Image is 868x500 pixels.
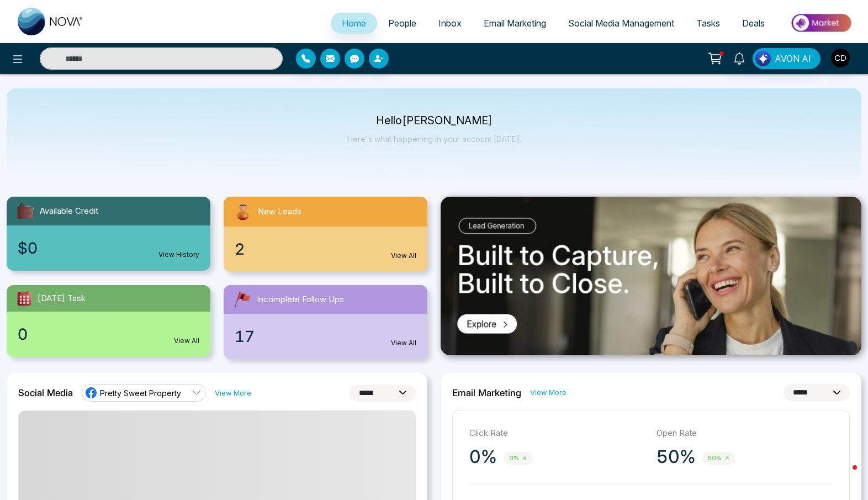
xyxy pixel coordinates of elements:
img: Market-place.gif [781,10,861,35]
span: Tasks [696,18,720,29]
span: 2 [235,238,245,261]
img: Lead Flow [755,51,771,66]
a: Deals [731,13,776,34]
p: Open Rate [657,427,833,440]
a: People [377,13,427,34]
p: 50% [657,446,696,468]
img: newLeads.svg [232,201,253,222]
span: Email Marketing [484,18,546,29]
a: Incomplete Follow Ups17View All [217,285,434,359]
img: Nova CRM Logo [18,8,84,35]
h2: Email Marketing [452,387,521,398]
span: AVON AI [775,52,811,65]
span: Deals [742,18,765,29]
span: People [388,18,416,29]
p: Hello [PERSON_NAME] [347,116,521,125]
p: Click Rate [469,427,645,440]
span: 17 [235,325,255,348]
span: 0 [18,323,28,346]
span: Home [342,18,366,29]
span: $0 [18,236,38,260]
a: View All [391,338,416,348]
span: Available Credit [40,205,98,218]
p: 0% [469,446,497,468]
a: Social Media Management [557,13,685,34]
a: Home [331,13,377,34]
a: View More [215,388,251,398]
a: Tasks [685,13,731,34]
p: Here's what happening in your account [DATE]. [347,134,521,144]
span: 50% [702,452,735,465]
img: todayTask.svg [15,290,33,307]
a: New Leads2View All [217,197,434,272]
img: User Avatar [831,49,850,67]
span: New Leads [258,206,301,218]
span: Inbox [438,18,462,29]
img: . [441,197,861,355]
h2: Social Media [18,387,73,398]
span: Pretty Sweet Property [100,388,181,398]
a: View All [174,336,199,346]
img: followUps.svg [232,290,252,309]
a: View All [391,251,416,261]
iframe: Intercom live chat [830,462,857,489]
img: availableCredit.svg [15,201,35,221]
span: Social Media Management [568,18,674,29]
a: Inbox [427,13,473,34]
span: Incomplete Follow Ups [257,293,344,306]
button: AVON AI [753,48,821,69]
span: 0% [504,452,533,465]
a: Email Marketing [473,13,557,34]
a: View More [530,387,567,398]
a: View History [158,250,199,260]
span: [DATE] Task [38,292,86,305]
